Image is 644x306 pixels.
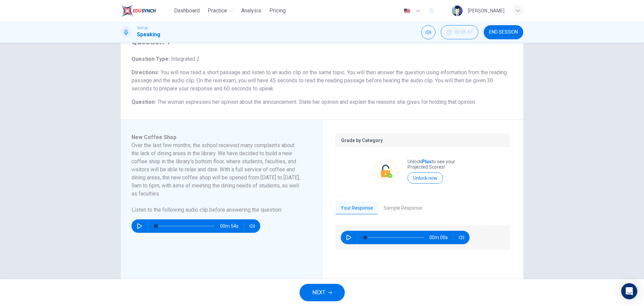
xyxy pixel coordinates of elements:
button: Pricing [267,5,288,17]
h6: Directions : [131,69,513,93]
div: [PERSON_NAME] [468,7,504,15]
h1: Speaking [137,31,160,39]
button: 00:05:47 [441,25,478,39]
p: Unlock to see your Projected Scores! [408,159,473,170]
button: Practice [205,5,236,17]
button: NEXT [300,284,345,301]
div: basic tabs example [335,201,510,215]
span: 00m 00s [429,231,453,244]
h6: Listen to the following audio clip before answering the question : [131,206,303,214]
span: TOEFL® [137,26,148,31]
span: END SESSION [489,30,518,35]
h6: Question : [131,98,513,106]
p: Grade by Category [341,138,504,143]
span: Pricing [269,7,286,15]
img: EduSynch logo [121,4,156,17]
span: New Coffee Shop [131,134,176,140]
span: NEXT [312,288,325,297]
span: Analysis [241,7,261,15]
div: Mute [421,25,435,39]
a: EduSynch logo [121,4,171,17]
span: Practice [208,7,227,15]
span: Dashboard [174,7,200,15]
h6: Over the last few months, the school received many complaints about the lack of dining areas in t... [131,141,303,198]
div: Open Intercom Messenger [621,283,637,299]
img: Profile picture [452,5,463,16]
button: Dashboard [171,5,202,17]
span: You will now read a short passage and listen to an audio clip on the same topic. You will then an... [131,69,507,92]
button: Analysis [238,5,264,17]
button: END SESSION [484,25,523,39]
button: Your Response [335,201,378,215]
span: The woman expresses her opinion about the announcement. State her opinion and explain the reasons... [157,99,476,105]
span: 00:05:47 [454,30,473,35]
h6: Question Type : [131,55,513,63]
button: Sample Response [378,201,428,215]
strong: Plus [422,159,432,164]
img: en [403,8,411,13]
button: Unlock now [408,172,443,184]
span: Integrated 2 [170,56,200,62]
div: Hide [441,25,478,39]
span: 00m 54s [220,219,244,233]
